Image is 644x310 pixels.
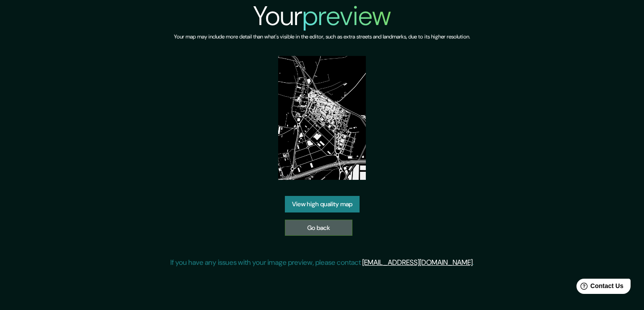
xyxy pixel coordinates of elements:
img: created-map-preview [278,56,366,180]
a: View high quality map [285,196,360,212]
h6: Your map may include more detail than what's visible in the editor, such as extra streets and lan... [174,32,470,42]
p: If you have any issues with your image preview, please contact . [170,257,474,268]
a: Go back [285,220,352,236]
a: [EMAIL_ADDRESS][DOMAIN_NAME] [362,258,473,267]
iframe: Help widget launcher [564,275,634,300]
